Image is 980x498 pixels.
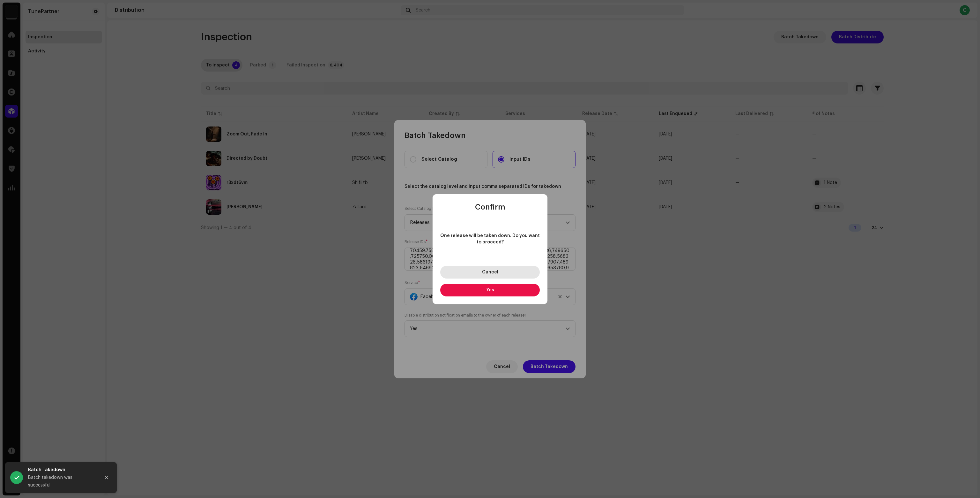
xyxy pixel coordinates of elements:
span: Cancel [482,270,498,274]
span: Confirm [475,203,505,211]
button: Close [100,471,113,484]
button: Yes [440,284,540,296]
span: Yes [486,288,494,292]
span: One release will be taken down. Do you want to proceed? [440,233,540,245]
button: Cancel [440,266,540,279]
div: Batch takedown was successful [28,474,95,489]
div: Batch Takedown [28,466,95,474]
